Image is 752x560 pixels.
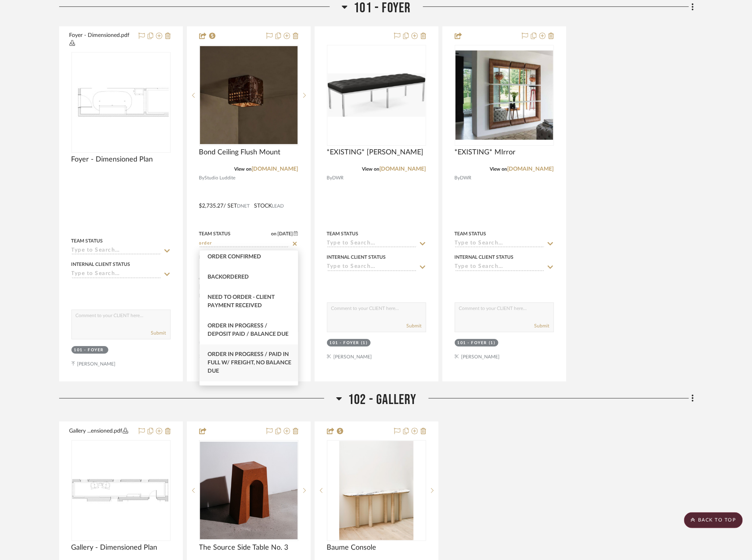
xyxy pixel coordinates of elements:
[71,155,153,164] span: Foyer - Dimensioned Plan
[327,174,333,182] span: By
[348,391,417,408] span: 102 - GALLERY
[327,254,386,261] div: Internal Client Status
[200,45,298,145] div: 0
[684,512,743,528] scroll-to-top-button: BACK TO TOP
[327,240,417,248] input: Type to Search…
[508,166,554,172] a: [DOMAIN_NAME]
[71,271,161,278] input: Type to Search…
[205,174,236,182] span: Studio Luddite
[489,340,496,346] div: (1)
[208,294,275,308] span: Need to Order - Client Payment Received
[74,347,104,353] div: 101 - FOYER
[199,174,205,182] span: By
[330,340,360,346] div: 101 - FOYER
[333,174,344,182] span: DWR
[455,230,487,237] div: Team Status
[328,73,425,117] img: *EXISTING* Florence Knol Bench
[455,174,460,182] span: By
[380,166,426,172] a: [DOMAIN_NAME]
[235,167,252,171] span: View on
[327,45,426,145] div: 0
[208,352,291,374] span: Order In Progress / Paid In Full w/ Freight, No Balance due
[208,323,288,337] span: Order in Progress / Deposit Paid / Balance due
[458,340,487,346] div: 101 - FOYER
[151,329,166,337] button: Submit
[455,264,544,271] input: Type to Search…
[69,31,134,48] button: Foyer - Dimensioned.pdf
[200,442,298,539] img: The Source Side Table No. 3
[252,166,298,172] a: [DOMAIN_NAME]
[71,261,131,268] div: Internal Client Status
[208,254,261,260] span: Order Confirmed
[361,340,368,346] div: (1)
[208,274,249,280] span: Backordered
[456,50,553,140] img: *EXISTING* MIrror
[271,231,277,236] span: on
[327,148,424,157] span: *EXISTING* [PERSON_NAME]
[455,148,516,157] span: *EXISTING* MIrror
[490,167,508,171] span: View on
[327,264,417,271] input: Type to Search…
[72,71,170,134] img: Foyer - Dimensioned Plan
[200,46,298,144] img: Bond Ceiling Flush Mount
[71,543,158,552] span: Gallery - Dimensioned Plan
[327,441,426,541] div: 0
[455,240,544,248] input: Type to Search…
[69,427,134,436] button: Gallery ...ensioned.pdf
[71,247,161,255] input: Type to Search…
[535,322,550,329] button: Submit
[455,254,514,261] div: Internal Client Status
[460,174,472,182] span: DWR
[277,231,294,237] span: [DATE]
[362,167,380,171] span: View on
[199,543,288,552] span: The Source Side Table No. 3
[199,148,281,157] span: Bond Ceiling Flush Mount
[407,322,422,329] button: Submit
[339,441,414,540] img: Baume Console
[327,230,359,237] div: Team Status
[327,543,377,552] span: Baume Console
[71,237,103,244] div: Team Status
[455,45,554,145] div: 0
[72,459,170,522] img: Gallery - Dimensioned Plan
[199,230,231,237] div: Team Status
[199,240,289,248] input: Type to Search…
